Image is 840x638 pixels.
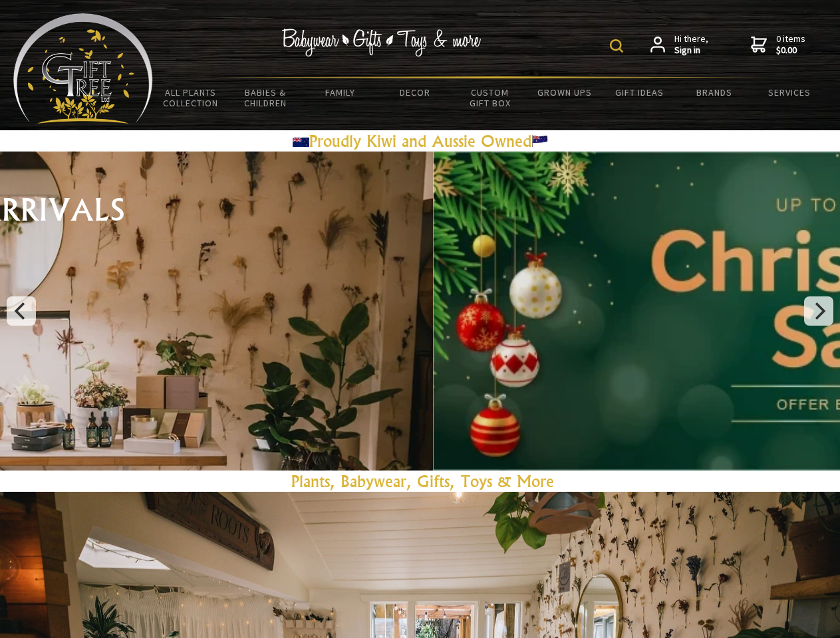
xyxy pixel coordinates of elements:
[282,29,482,56] img: Babywear - Gifts - Toys & more
[602,78,677,106] a: Gift Ideas
[228,78,303,117] a: Babies & Children
[804,296,833,326] button: Next
[7,296,36,326] button: Previous
[452,78,527,117] a: Custom Gift Box
[751,33,805,56] a: 0 items$0.00
[153,78,228,117] a: All Plants Collection
[674,45,708,56] strong: Sign in
[650,33,708,56] a: Hi there,Sign in
[776,33,805,56] span: 0 items
[378,78,453,106] a: Decor
[291,471,546,491] a: Plants, Babywear, Gifts, Toys & Mor
[752,78,827,106] a: Services
[303,78,378,106] a: Family
[677,78,752,106] a: Brands
[13,13,153,124] img: Babyware - Gifts - Toys and more...
[674,33,708,56] span: Hi there,
[776,45,805,56] strong: $0.00
[293,131,548,151] a: Proudly Kiwi and Aussie Owned
[610,39,623,53] img: product search
[527,78,603,106] a: Grown Ups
